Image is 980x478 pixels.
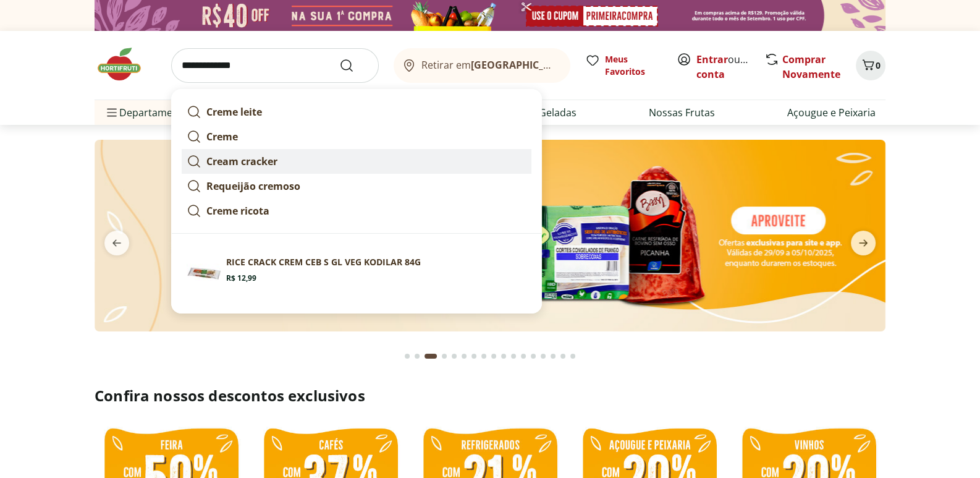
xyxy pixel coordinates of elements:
[421,59,558,70] span: Retirar em
[422,341,439,371] button: Current page from fs-carousel
[568,341,578,371] button: Go to page 17 from fs-carousel
[226,256,421,268] p: RICE CRACK CREM CEB S GL VEG KODILAR 84G
[226,273,256,283] span: R$ 12,99
[449,341,459,371] button: Go to page 5 from fs-carousel
[187,256,221,291] img: Biscoito Rice Cracker Creme de Cebola sem Glúten Vegano Kodilar 84g
[548,341,558,371] button: Go to page 15 from fs-carousel
[469,341,479,371] button: Go to page 7 from fs-carousel
[182,251,531,296] a: Biscoito Rice Cracker Creme de Cebola sem Glúten Vegano Kodilar 84gRICE CRACK CREM CEB S GL VEG K...
[782,53,840,81] a: Comprar Novamente
[412,341,422,371] button: Go to page 2 from fs-carousel
[538,341,548,371] button: Go to page 14 from fs-carousel
[95,231,139,255] button: previous
[104,98,193,127] span: Departamentos
[787,105,876,120] a: Açougue e Peixaria
[182,124,531,149] a: Creme
[605,53,662,78] span: Meus Favoritos
[206,179,300,193] strong: Requeijão cremoso
[182,149,531,174] a: Cream cracker
[182,100,531,124] a: Creme leite
[528,341,538,371] button: Go to page 13 from fs-carousel
[182,174,531,198] a: Requeijão cremoso
[95,46,156,83] img: Hortifruti
[171,48,379,83] input: search
[402,341,412,371] button: Go to page 1 from fs-carousel
[206,204,269,218] strong: Creme ricota
[518,341,528,371] button: Go to page 12 from fs-carousel
[95,386,885,406] h2: Confira nossos descontos exclusivos
[206,155,277,168] strong: Cream cracker
[471,58,679,72] b: [GEOGRAPHIC_DATA]/[GEOGRAPHIC_DATA]
[585,53,662,78] a: Meus Favoritos
[459,341,469,371] button: Go to page 6 from fs-carousel
[439,341,449,371] button: Go to page 4 from fs-carousel
[104,98,119,127] button: Menu
[876,59,881,71] span: 0
[339,58,369,73] button: Submit Search
[696,52,751,82] span: ou
[509,341,518,371] button: Go to page 11 from fs-carousel
[206,130,238,143] strong: Creme
[489,341,499,371] button: Go to page 9 from fs-carousel
[499,341,509,371] button: Go to page 10 from fs-carousel
[696,53,728,66] a: Entrar
[696,53,764,81] a: Criar conta
[479,341,489,371] button: Go to page 8 from fs-carousel
[206,105,262,119] strong: Creme leite
[558,341,568,371] button: Go to page 16 from fs-carousel
[856,51,885,80] button: Carrinho
[841,231,885,255] button: next
[182,198,531,223] a: Creme ricota
[394,48,570,83] button: Retirar em[GEOGRAPHIC_DATA]/[GEOGRAPHIC_DATA]
[649,105,715,120] a: Nossas Frutas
